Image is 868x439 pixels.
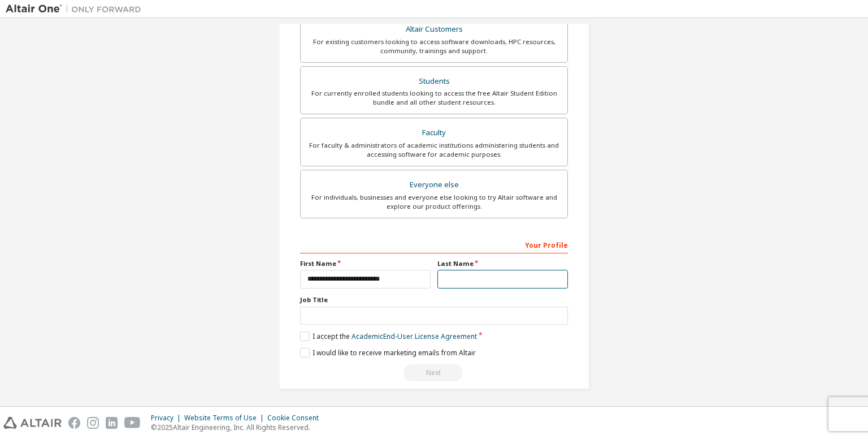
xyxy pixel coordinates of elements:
img: Altair One [6,3,147,15]
div: Faculty [307,125,561,141]
div: For currently enrolled students looking to access the free Altair Student Edition bundle and all ... [307,89,561,107]
label: I would like to receive marketing emails from Altair [300,348,476,358]
div: Cookie Consent [267,414,325,423]
img: youtube.svg [124,417,141,429]
a: Academic End-User License Agreement [351,332,477,341]
img: instagram.svg [87,417,99,429]
img: altair_logo.svg [3,417,62,429]
div: For individuals, businesses and everyone else looking to try Altair software and explore our prod... [307,193,561,211]
img: facebook.svg [68,417,80,429]
div: Everyone else [307,177,561,193]
div: Website Terms of Use [184,414,267,423]
label: Job Title [300,295,568,304]
div: You need to provide your academic email [300,364,568,381]
p: © 2025 Altair Engineering, Inc. All Rights Reserved. [151,423,325,432]
label: First Name [300,259,431,268]
div: Altair Customers [307,21,561,37]
div: Privacy [151,414,184,423]
label: Last Name [437,259,568,268]
div: For existing customers looking to access software downloads, HPC resources, community, trainings ... [307,37,561,55]
div: Your Profile [300,235,568,253]
img: linkedin.svg [106,417,118,429]
div: Students [307,74,561,89]
div: For faculty & administrators of academic institutions administering students and accessing softwa... [307,141,561,159]
label: I accept the [300,332,477,341]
